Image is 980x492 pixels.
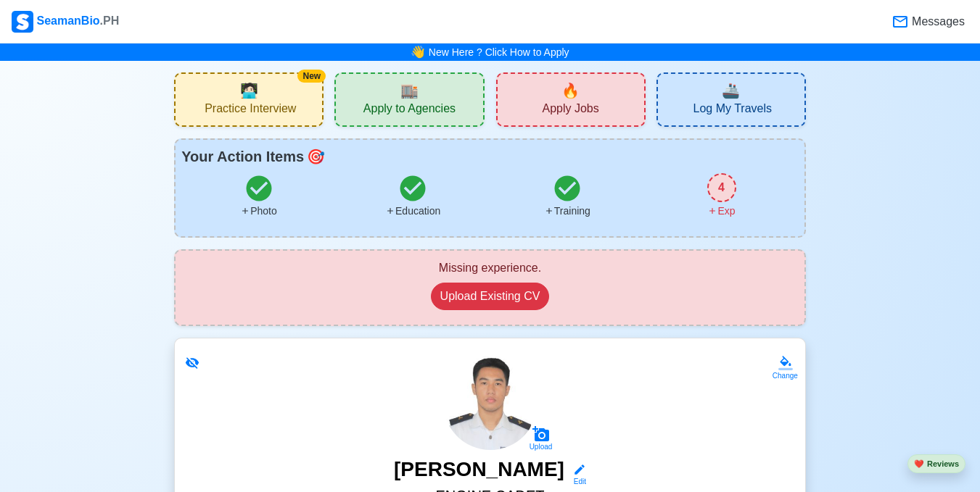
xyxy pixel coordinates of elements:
div: Change [773,370,798,381]
div: Missing experience. [187,259,793,277]
span: Apply to Agencies [363,101,456,120]
span: travel [722,80,740,101]
span: bell [408,41,428,63]
div: Education [385,204,440,219]
div: Edit [567,476,586,487]
span: interview [240,80,258,101]
span: Practice Interview [205,101,296,120]
div: Training [544,204,590,219]
div: New [297,70,326,83]
div: 4 [707,173,736,202]
div: Exp [707,204,735,219]
div: SeamanBio [12,11,119,33]
button: heartReviews [907,454,965,474]
h3: [PERSON_NAME] [394,457,564,487]
span: todo [307,146,325,167]
span: new [561,80,580,101]
span: .PH [100,14,120,27]
div: Upload [530,443,553,451]
span: heart [914,459,924,468]
span: Apply Jobs [542,101,598,120]
a: New Here ? Click How to Apply [429,46,569,58]
div: Your Action Items [181,146,799,167]
img: Logo [12,11,33,33]
span: agencies [400,80,419,101]
span: Messages [909,13,965,30]
span: Log My Travels [693,101,772,120]
button: Upload Existing CV [431,283,550,310]
div: Photo [240,204,277,219]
